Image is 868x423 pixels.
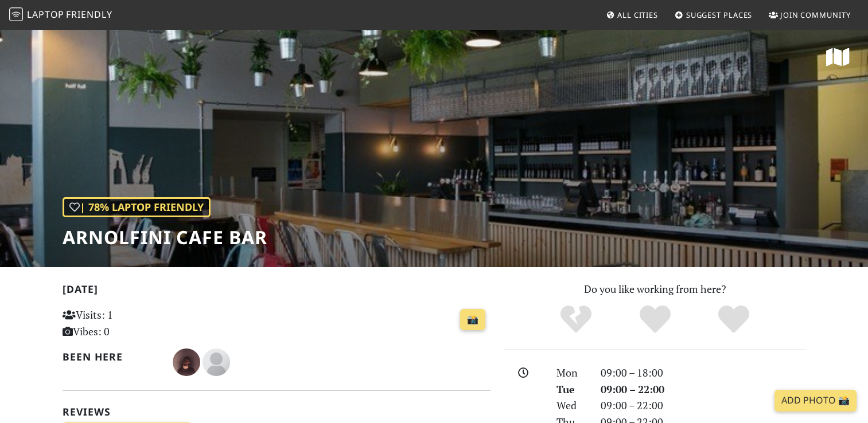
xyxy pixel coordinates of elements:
[63,406,491,418] h2: Reviews
[601,5,663,25] a: All Cities
[63,283,491,300] h2: [DATE]
[9,7,23,21] img: LaptopFriendly
[617,10,658,20] span: All Cities
[670,5,757,25] a: Suggest Places
[536,304,616,335] div: No
[550,381,593,398] div: Tue
[63,197,211,217] div: | 78% Laptop Friendly
[460,309,485,331] a: 📸
[764,5,855,25] a: Join Community
[203,354,230,368] span: steph read
[594,381,813,398] div: 09:00 – 22:00
[774,390,857,412] a: Add Photo 📸
[9,5,112,25] a: LaptopFriendly LaptopFriendly
[504,281,806,297] p: Do you like working from here?
[63,226,267,248] h1: Arnolfini Cafe Bar
[66,8,112,21] span: Friendly
[550,397,593,414] div: Wed
[173,348,200,376] img: 1344-carlos.jpg
[173,354,203,368] span: Carlos Coronado
[550,365,593,381] div: Mon
[203,348,230,376] img: blank-535327c66bd565773addf3077783bbfce4b00ec00e9fd257753287c682c7fa38.png
[780,10,851,20] span: Join Community
[594,397,813,414] div: 09:00 – 22:00
[686,10,753,20] span: Suggest Places
[694,304,773,335] div: Definitely!
[27,8,64,21] span: Laptop
[63,351,159,363] h2: Been here
[63,307,196,340] p: Visits: 1 Vibes: 0
[616,304,695,335] div: Yes
[594,365,813,381] div: 09:00 – 18:00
